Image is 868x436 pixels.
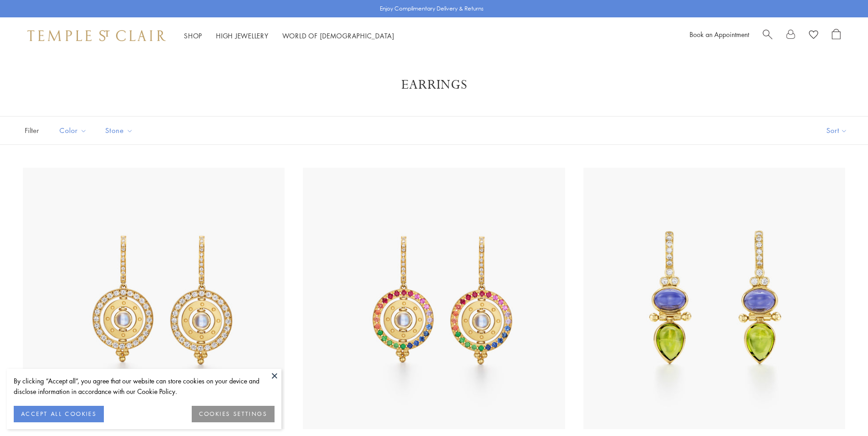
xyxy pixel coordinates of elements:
a: View Wishlist [809,29,818,43]
button: Color [53,120,94,141]
a: Open Shopping Bag [832,29,841,43]
button: Show sort by [806,117,868,144]
button: COOKIES SETTINGS [192,406,275,422]
button: ACCEPT ALL COOKIES [14,406,104,422]
img: 18K Diamond Triple Orbit Earrings [23,168,285,429]
img: 18K Dynasty Drop Earrings [583,168,845,429]
nav: Main navigation [184,30,394,42]
h1: Earrings [37,77,831,93]
p: Enjoy Complimentary Delivery & Returns [380,4,484,13]
div: By clicking “Accept all”, you agree that our website can store cookies on your device and disclos... [14,376,275,397]
a: High JewelleryHigh Jewellery [216,31,269,40]
a: Search [763,29,772,43]
a: ShopShop [184,31,202,40]
iframe: Gorgias live chat messenger [822,393,859,427]
img: Temple St. Clair [27,30,166,41]
span: Color [55,125,94,136]
a: Book an Appointment [690,30,749,39]
a: World of [DEMOGRAPHIC_DATA]World of [DEMOGRAPHIC_DATA] [282,31,394,40]
span: Stone [101,125,140,136]
button: Stone [98,120,140,141]
img: 18K Triple Orbit Rainbow Earrings [303,168,565,429]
